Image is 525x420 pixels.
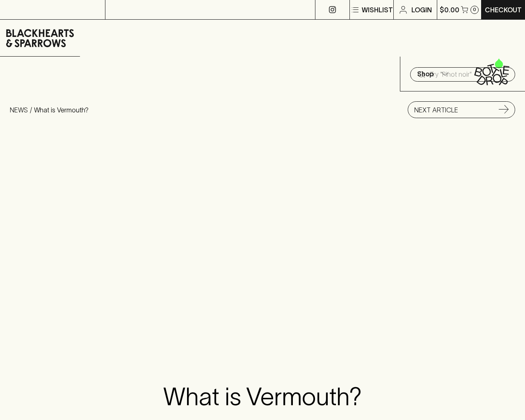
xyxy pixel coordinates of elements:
button: Shop [400,57,463,91]
a: NEWS [10,106,28,114]
p: Wishlist [362,5,393,15]
input: Try "Pinot noir" [430,68,509,81]
a: NEXT ARTICLE [408,101,515,118]
p: NEXT ARTICLE [414,105,458,115]
p: Login [411,5,432,15]
p: Checkout [485,5,522,15]
p: $0.00 [440,5,459,15]
p: ⠀ [105,5,112,15]
h2: What is Vermouth? [12,382,513,411]
p: 0 [473,7,476,12]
